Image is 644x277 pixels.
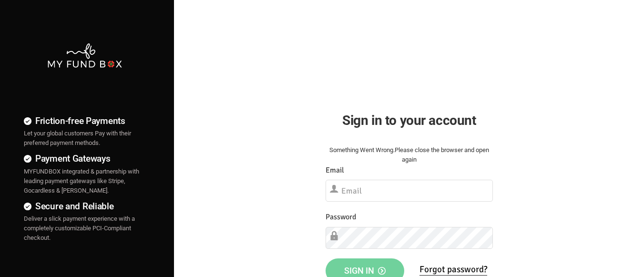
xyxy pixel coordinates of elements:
[326,145,493,164] div: Something Went Wrong.Please close the browser and open again
[24,215,135,241] span: Deliver a slick payment experience with a completely customizable PCI-Compliant checkout.
[326,211,356,223] label: Password
[326,164,344,176] label: Email
[24,114,145,128] h4: Friction-free Payments
[344,266,386,276] span: Sign in
[419,264,487,276] a: Forgot password?
[326,110,493,131] h2: Sign in to your account
[24,199,145,213] h4: Secure and Reliable
[24,152,145,165] h4: Payment Gateways
[24,130,131,146] span: Let your global customers Pay with their preferred payment methods.
[24,168,139,194] span: MYFUNDBOX integrated & partnership with leading payment gateways like Stripe, Gocardless & [PERSO...
[47,42,123,69] img: mfbwhite.png
[326,180,493,202] input: Email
